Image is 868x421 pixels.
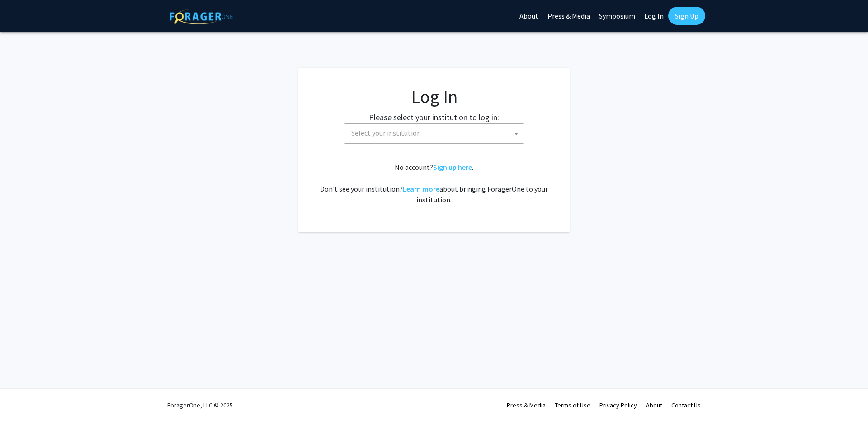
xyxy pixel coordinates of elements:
span: Select your institution [348,124,524,142]
h1: Log In [316,86,552,108]
a: Contact Us [671,401,701,409]
a: Terms of Use [555,401,590,409]
a: Sign up here [433,163,472,172]
div: ForagerOne, LLC © 2025 [167,389,233,421]
img: ForagerOne Logo [170,9,233,24]
div: No account? . Don't see your institution? about bringing ForagerOne to your institution. [316,162,552,205]
a: About [646,401,662,409]
a: Press & Media [507,401,546,409]
span: Select your institution [344,123,524,144]
a: Sign Up [668,7,705,25]
a: Learn more about bringing ForagerOne to your institution [403,184,439,193]
label: Please select your institution to log in: [369,111,499,123]
a: Privacy Policy [599,401,637,409]
span: Select your institution [351,128,421,137]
